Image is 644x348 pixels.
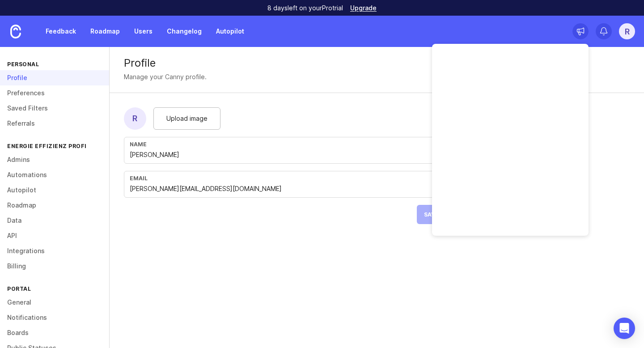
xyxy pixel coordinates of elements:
[40,23,81,39] a: Feedback
[129,23,158,39] a: Users
[124,107,146,130] div: R
[211,23,250,39] a: Autopilot
[161,23,207,39] a: Changelog
[267,4,343,13] p: 8 days left on your Pro trial
[85,23,125,39] a: Roadmap
[350,5,377,11] a: Upgrade
[130,141,440,148] div: Name
[614,318,635,339] div: Open Intercom Messenger
[124,72,207,82] div: Manage your Canny profile.
[130,175,440,182] div: Email
[124,58,630,68] div: Profile
[10,25,21,38] img: Canny Home
[619,23,635,39] button: R
[166,114,208,123] span: Upload image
